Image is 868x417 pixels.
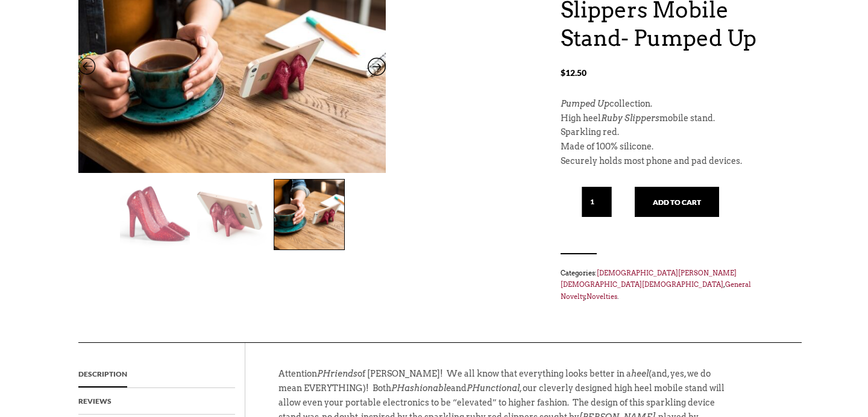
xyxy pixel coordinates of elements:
a: Reviews [78,388,112,415]
em: heel [631,369,649,378]
em: PHunctional [467,383,520,393]
a: General Novelty [561,280,751,301]
p: Sparkling red. [561,125,790,140]
span: $ [561,67,565,78]
p: collection. [561,97,790,111]
em: Ruby Slippers [601,113,659,123]
em: PHashionable [391,383,451,393]
a: [DEMOGRAPHIC_DATA][PERSON_NAME][DEMOGRAPHIC_DATA][DEMOGRAPHIC_DATA] [561,269,737,289]
p: Securely holds most phone and pad devices. [561,154,790,169]
input: Qty [582,187,612,217]
em: PHriends [317,369,357,378]
span: Categories: , , . [561,266,790,303]
a: Novelties [587,292,617,301]
p: High heel mobile stand. [561,111,790,126]
em: Pumped Up [561,99,609,108]
bdi: 12.50 [561,67,587,78]
p: Made of 100% silicone. [561,140,790,154]
button: Add to cart [635,187,719,217]
a: Description [78,361,127,387]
